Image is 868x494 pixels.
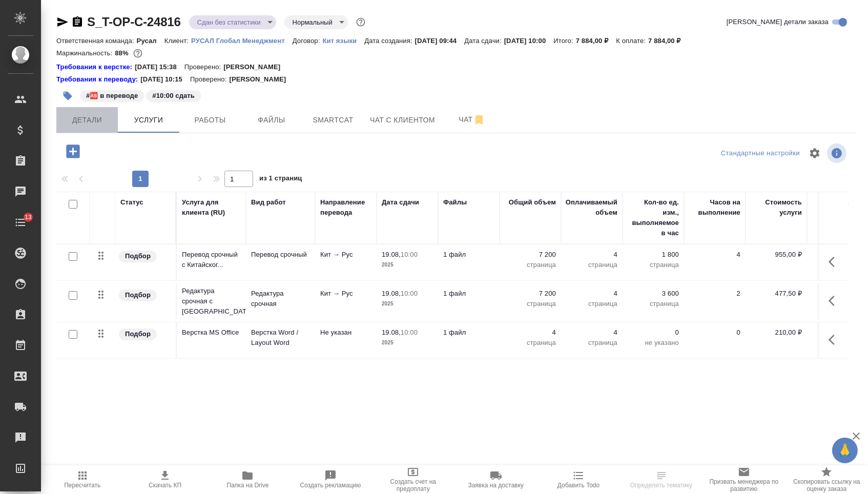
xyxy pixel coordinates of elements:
button: 756.00 RUB; [131,47,144,60]
p: страница [566,338,617,348]
p: [DATE] 10:00 [504,37,554,45]
span: Скачать КП [149,482,181,489]
p: 0 [628,327,679,338]
div: Направление перевода [320,197,371,218]
div: Нажми, чтобы открыть папку с инструкцией [56,74,140,85]
button: Скопировать ссылку на оценку заказа [786,465,868,494]
p: 10:00 [401,251,418,258]
a: Требования к верстке: [56,62,135,72]
span: Настроить таблицу [802,141,827,166]
span: Детали [63,114,112,127]
p: Русал [137,37,164,45]
svg: Отписаться [473,114,485,126]
p: Дата создания: [364,37,415,45]
p: страница [566,260,617,270]
p: Клиент: [164,37,191,45]
span: Работы [185,114,235,127]
span: Чат [447,113,497,126]
button: Добавить Todo [537,465,619,494]
p: 0 % [812,250,863,260]
a: Требования к переводу: [56,74,140,85]
p: страница [505,299,556,309]
button: Определить тематику [620,465,702,494]
p: Проверено: [184,62,224,72]
p: [DATE] 09:44 [415,37,465,45]
p: Договор: [293,37,323,45]
div: Скидка / наценка [812,197,863,218]
p: Кит языки [322,37,364,45]
div: Оплачиваемый объем [566,197,617,218]
button: Нормальный [290,18,336,27]
span: Чат с клиентом [370,114,435,127]
button: Папка на Drive [206,465,289,494]
p: Перевод срочный [251,250,310,260]
span: Посмотреть информацию [827,143,849,163]
p: Не указан [320,327,371,338]
div: split button [718,146,802,161]
p: Подбор [125,329,151,339]
p: 4 [505,327,556,338]
div: Сдан без статистики [189,15,276,29]
div: Нажми, чтобы открыть папку с инструкцией [56,62,135,72]
button: Скопировать ссылку [71,16,84,28]
div: Кол-во ед. изм., выполняемое в час [628,197,679,238]
span: Папка на Drive [227,482,269,489]
span: 13 [18,212,38,222]
p: #🆎 в переводе [86,91,138,101]
span: Файлы [247,114,296,127]
button: Пересчитать [41,465,123,494]
p: 477,50 ₽ [751,289,802,299]
td: 0 [684,322,746,358]
a: Кит языки [322,36,364,45]
p: 1 800 [628,250,679,260]
button: Показать кнопки [822,289,847,313]
p: 19.08, [382,251,401,258]
p: 3 600 [628,289,679,299]
p: Маржинальность: [56,49,115,57]
p: Ответственная команда: [56,37,137,45]
p: 10:00 [401,328,418,336]
p: Верстка Word / Layout Word [251,327,310,348]
p: не указано [628,338,679,348]
button: Призвать менеджера по развитию [702,465,785,494]
button: 🙏 [832,438,858,463]
p: [PERSON_NAME] [229,74,294,85]
p: 955,00 ₽ [751,250,802,260]
p: 4 [566,289,617,299]
div: Сдан без статистики [284,15,348,29]
button: Показать кнопки [822,250,847,274]
p: 2025 [382,260,433,270]
p: 19.08, [382,328,401,336]
span: 🆎 в переводе [79,91,145,99]
div: Стоимость услуги [751,197,802,218]
p: Редактура срочная с [GEOGRAPHIC_DATA]... [182,286,241,317]
p: 7 884,00 ₽ [576,37,616,45]
p: Верстка MS Office [182,327,241,338]
p: 88% [115,49,131,57]
span: Услуги [124,114,173,127]
button: Скачать КП [123,465,206,494]
p: Кит → Рус [320,250,371,260]
p: 0 % [812,289,863,299]
p: Редактура срочная [251,289,310,309]
button: Создать счет на предоплату [372,465,454,494]
p: страница [628,260,679,270]
p: Перевод срочный с Китайског... [182,250,241,270]
div: Файлы [443,197,467,208]
p: 10:00 [401,290,418,297]
p: 2025 [382,338,433,348]
span: Smartcat [308,114,358,127]
button: Доп статусы указывают на важность/срочность заказа [354,15,367,29]
a: 13 [3,210,38,235]
p: [PERSON_NAME] [223,62,288,72]
p: Дата сдачи: [464,37,504,45]
p: страница [566,299,617,309]
p: 1 файл [443,327,494,338]
a: S_T-OP-C-24816 [87,15,181,29]
button: Сдан без статистики [194,18,264,27]
div: Дата сдачи [382,197,419,208]
p: [DATE] 10:15 [140,74,190,85]
p: К оплате: [616,37,648,45]
p: страница [628,299,679,309]
span: [PERSON_NAME] детали заказа [727,17,829,27]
